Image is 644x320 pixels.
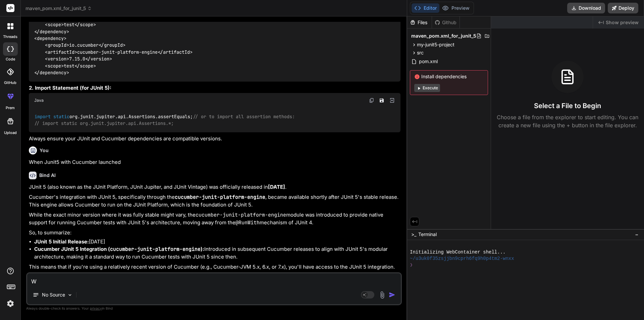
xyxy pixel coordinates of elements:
span: >_ [411,231,416,238]
span: groupId [48,42,66,48]
span: </ > [34,29,69,35]
label: code [6,56,15,62]
p: JUnit 5 (also known as the JUnit Platform, JUnit Jupiter, and JUnit Vintage) was officially relea... [29,183,400,191]
h6: You [40,147,49,154]
span: artifactId [48,49,74,55]
span: < > [45,42,69,48]
span: </ > [85,56,112,62]
span: scope [80,22,93,28]
span: static [53,113,69,120]
code: cucumber-junit-platform-engine [196,212,286,218]
label: Upload [4,130,17,136]
li: Introduced in subsequent Cucumber releases to align with JUnit 5's modular architecture, making i... [34,245,400,261]
div: Files [407,19,432,26]
span: </ > [158,49,193,55]
button: Editor [412,3,439,13]
p: This means that if you're using a relatively recent version of Cucumber (e.g., Cucumber-JVM 5.x, ... [29,263,400,271]
textarea: W [27,273,401,285]
span: maven_pom.xml_for_junit_5 [25,5,92,12]
button: Save file [377,96,386,105]
span: dependency [40,70,66,76]
span: ~/u3uk0f35zsjjbn9cprh6fq9h0p4tm2-wnxx [410,256,514,262]
span: my-junit5-project [417,41,454,48]
span: maven_pom.xml_for_junit_5 [411,33,476,39]
img: copy [369,98,374,103]
p: No Source [42,291,65,298]
p: When Junit5 with Cucumber launched [29,158,400,166]
span: version [91,56,109,62]
img: attachment [378,291,386,299]
strong: JUnit 5 Initial Release: [34,238,89,245]
strong: [DATE] [268,184,285,190]
span: </ > [74,22,96,28]
p: Cucumber's integration with JUnit 5, specifically through the , became available shortly after JU... [29,193,400,209]
span: artifactId [163,49,190,55]
code: @RunWith [235,219,260,226]
span: < > [45,22,64,28]
p: So, to summarize: [29,229,400,237]
span: // or to import all assertion methods: [193,113,295,120]
label: GitHub [4,80,16,86]
code: cucumber-junit-platform-engine [110,246,201,253]
span: </ > [99,42,125,48]
span: < > [45,49,77,55]
span: version [48,56,66,62]
span: Terminal [418,231,437,238]
span: // import static org.junit.jupiter.api.Assertions.*; [34,121,174,127]
button: − [634,229,640,240]
p: Always double-check its answers. Your in Bind [26,305,402,312]
span: scope [48,63,61,69]
span: import [35,113,51,120]
strong: Cucumber JUnit 5 Integration ( ): [34,246,204,252]
span: dependency [37,35,64,41]
span: < > [34,35,66,41]
h6: Bind AI [39,172,56,179]
span: − [635,231,639,238]
h3: Select a File to Begin [534,101,601,110]
button: Deploy [608,3,638,13]
span: Java [34,98,44,103]
span: ❯ [410,262,413,268]
button: Preview [439,3,472,13]
span: Install dependencies [414,73,484,80]
span: groupId [104,42,123,48]
img: settings [5,298,16,309]
img: Pick Models [67,292,73,298]
code: cucumber-junit-platform-engine [175,194,265,200]
p: Choose a file from the explorer to start editing. You can create a new file using the + button in... [492,113,643,129]
span: </ > [74,63,96,69]
span: < > [45,56,69,62]
span: Show preview [606,19,639,26]
span: < > [45,63,64,69]
code: org.junit.jupiter.api.Assertions.assertEquals; [34,113,295,127]
div: Github [432,19,460,26]
span: privacy [90,306,102,310]
span: scope [80,63,93,69]
span: src [417,49,424,56]
p: Always ensure your JUnit and Cucumber dependencies are compatible versions. [29,135,400,143]
span: Initializing WebContainer shell... [410,249,505,256]
label: prem [6,105,15,111]
button: Execute [414,84,440,92]
span: </ > [34,70,69,76]
img: Open in Browser [389,97,395,103]
p: While the exact minor version where it was fully stable might vary, the module was introduced to ... [29,211,400,226]
li: [DATE] [34,238,400,246]
span: pom.xml [418,57,438,65]
button: Download [567,3,605,13]
img: icon [389,291,395,298]
strong: 2. Import Statement (for JUnit 5): [29,85,111,91]
label: threads [3,34,17,40]
span: scope [48,22,61,28]
span: dependency [40,29,66,35]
